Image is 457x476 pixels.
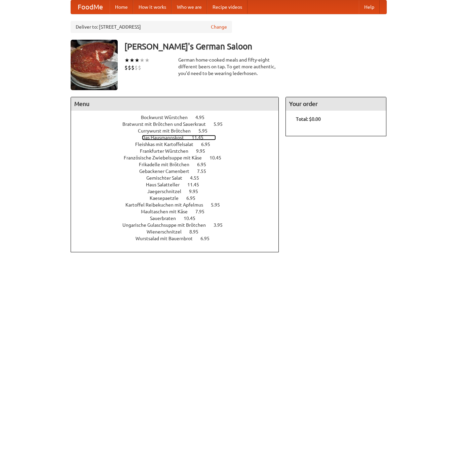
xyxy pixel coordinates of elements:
span: 7.95 [195,209,211,214]
li: ★ [124,57,129,64]
a: Haus Salatteller 11.45 [146,182,212,187]
h4: Your order [286,97,386,111]
a: How it works [133,0,172,14]
a: Wurstsalad mit Bauernbrot 6.95 [136,236,222,241]
a: Das Hausmannskost 11.45 [142,135,216,140]
span: 4.95 [195,115,211,120]
a: Sauerbraten 10.45 [150,216,208,221]
span: Currywurst mit Brötchen [138,128,197,134]
span: 3.95 [214,222,229,228]
span: Bockwurst Würstchen [141,115,194,120]
a: Kaesepaetzle 6.95 [150,195,208,201]
a: Who we are [172,0,207,14]
li: $ [138,64,141,71]
a: Fleishkas mit Kartoffelsalat 6.95 [135,142,223,147]
b: Total: $0.00 [296,116,321,122]
a: Kartoffel Reibekuchen mit Apfelmus 5.95 [125,202,232,208]
span: Französische Zwiebelsuppe mit Käse [124,155,208,160]
a: Currywurst mit Brötchen 5.95 [138,128,220,134]
span: Fleishkas mit Kartoffelsalat [135,142,200,147]
a: Frankfurter Würstchen 9.95 [140,148,218,154]
span: 6.95 [201,142,217,147]
a: Change [211,24,227,30]
span: Bratwurst mit Brötchen und Sauerkraut [122,121,213,127]
span: 10.45 [184,216,202,221]
a: FoodMe [71,0,110,14]
span: Jaegerschnitzel [147,189,188,194]
span: 5.95 [198,128,214,134]
span: Kaesepaetzle [150,195,185,201]
a: Help [359,0,380,14]
a: Französische Zwiebelsuppe mit Käse 10.45 [124,155,234,160]
a: Frikadelle mit Brötchen 6.95 [139,162,219,167]
li: ★ [145,57,150,64]
li: ★ [140,57,145,64]
span: Frikadelle mit Brötchen [139,162,196,167]
span: 6.95 [186,195,202,201]
div: Deliver to: [STREET_ADDRESS] [71,21,232,33]
span: 5.95 [214,121,229,127]
span: 11.45 [187,182,206,187]
a: Recipe videos [207,0,247,14]
a: Bockwurst Würstchen 4.95 [141,115,217,120]
li: $ [124,64,128,71]
span: 6.95 [197,162,213,167]
span: 10.45 [210,155,228,160]
span: 7.55 [197,169,213,174]
span: Gebackener Camenbert [139,169,196,174]
span: Wienerschnitzel [147,229,188,234]
a: Gemischter Salat 4.55 [146,175,212,181]
span: 8.95 [189,229,205,234]
span: 11.45 [192,135,210,140]
span: 4.55 [190,175,206,181]
a: Bratwurst mit Brötchen und Sauerkraut 5.95 [122,121,235,127]
span: Ungarische Gulaschsuppe mit Brötchen [122,222,213,228]
a: Wienerschnitzel 8.95 [147,229,211,234]
span: 9.95 [196,148,212,154]
h3: [PERSON_NAME]'s German Saloon [124,40,387,53]
span: Frankfurter Würstchen [140,148,195,154]
img: angular.jpg [71,40,118,90]
span: Maultaschen mit Käse [141,209,194,214]
a: Maultaschen mit Käse 7.95 [141,209,217,214]
span: Kartoffel Reibekuchen mit Apfelmus [125,202,210,208]
a: Home [110,0,133,14]
a: Gebackener Camenbert 7.55 [139,169,219,174]
h4: Menu [71,97,279,111]
a: Jaegerschnitzel 9.95 [147,189,211,194]
span: Sauerbraten [150,216,183,221]
span: 6.95 [200,236,216,241]
span: 5.95 [211,202,227,208]
li: ★ [129,57,135,64]
span: Gemischter Salat [146,175,189,181]
span: Haus Salatteller [146,182,186,187]
li: $ [131,64,135,71]
li: ★ [135,57,140,64]
li: $ [135,64,138,71]
a: Ungarische Gulaschsuppe mit Brötchen 3.95 [122,222,235,228]
span: Wurstsalad mit Bauernbrot [136,236,199,241]
span: Das Hausmannskost [142,135,191,140]
div: German home-cooked meals and fifty-eight different beers on tap. To get more authentic, you'd nee... [178,57,279,77]
li: $ [128,64,131,71]
span: 9.95 [189,189,205,194]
